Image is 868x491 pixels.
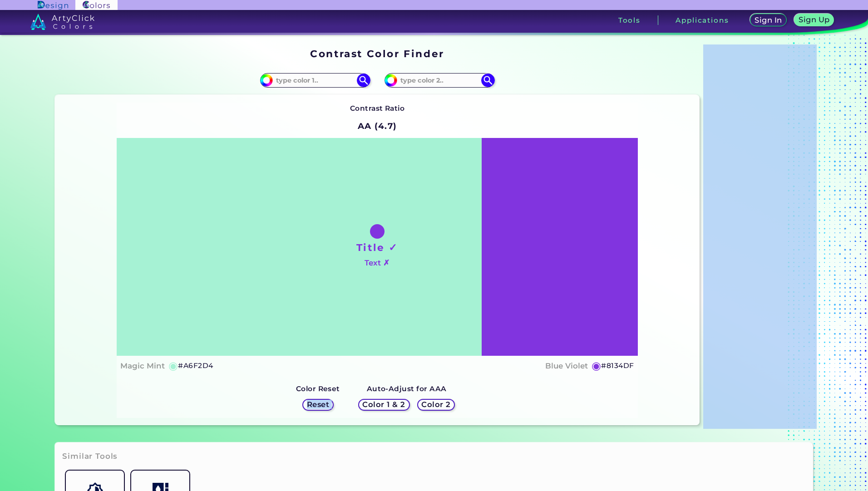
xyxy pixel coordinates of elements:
[357,74,370,87] img: icon search
[362,401,405,408] h5: Color 1 & 2
[356,241,398,254] h1: Title ✓
[273,74,357,87] input: type color 1..
[38,1,68,10] img: ArtyClick Design logo
[618,17,641,24] h3: Tools
[296,384,340,393] strong: Color Reset
[755,16,782,24] h5: Sign In
[799,16,829,23] h5: Sign Up
[350,104,405,113] strong: Contrast Ratio
[365,256,390,270] h4: Text ✗
[367,384,447,393] strong: Auto-Adjust for AAA
[310,47,444,60] h1: Contrast Color Finder
[397,74,482,87] input: type color 2..
[120,359,165,373] h4: Magic Mint
[354,116,401,136] h2: AA (4.7)
[421,401,450,408] h5: Color 2
[703,44,817,429] iframe: Advertisement
[545,359,588,373] h4: Blue Violet
[750,14,787,26] a: Sign In
[307,401,329,408] h5: Reset
[601,360,634,372] h5: #8134DF
[168,360,178,371] h5: ◉
[30,14,94,30] img: logo_artyclick_colors_white.svg
[592,360,602,371] h5: ◉
[62,451,118,462] h3: Similar Tools
[481,74,495,87] img: icon search
[676,17,729,24] h3: Applications
[794,14,834,26] a: Sign Up
[178,360,213,372] h5: #A6F2D4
